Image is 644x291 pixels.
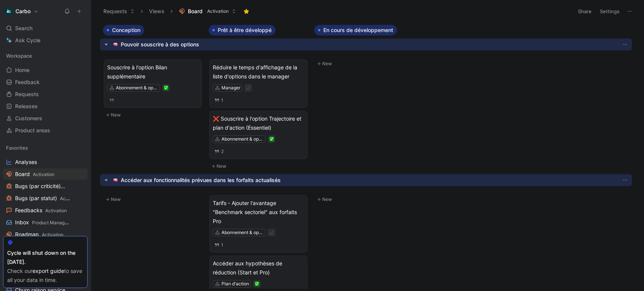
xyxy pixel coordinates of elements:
a: BoardActivation [3,168,88,180]
span: Activation [45,208,67,213]
a: Home [3,64,88,76]
span: Prêt à être développé [218,26,272,34]
button: New [314,195,414,204]
span: 2 [221,149,224,154]
span: Product areas [15,127,50,134]
div: Prêt à être développé [206,25,311,35]
a: RoadmapActivation [3,229,88,240]
button: BoardActivation [175,6,240,17]
span: Activation [42,232,63,237]
a: Requests [3,89,88,100]
div: ✅ [162,84,170,92]
span: Search [15,24,32,33]
button: CarboCarbo [3,6,40,17]
a: Analyses [3,156,88,168]
a: Customers [3,113,88,124]
span: Feedbacks [15,207,67,214]
span: Activation [60,196,81,201]
a: Bugs (par statut)Activation [3,193,88,204]
div: Cycle will shut down on the [DATE]. [7,248,83,266]
a: Réduire le temps d'affichage de la liste d'options dans le managerManager1 [209,60,307,108]
button: 2 [213,147,225,156]
a: export guide [32,268,64,274]
div: ✅ [268,135,275,143]
div: ✔️ [244,84,252,92]
button: New [209,162,308,171]
span: Feedback [15,78,40,86]
span: Board [15,170,54,178]
a: Tarifs - Ajouter l'avantage "Benchmark sectoriel" aux forfaits ProAbonnement & options1 [209,195,307,253]
img: ✅ [269,137,274,141]
span: Workspace [6,52,32,60]
h1: Carbo [15,8,31,15]
a: Feedback [3,77,88,88]
div: Abonnement & options [221,229,264,236]
button: 1 [213,241,225,249]
span: Roadmap [15,231,63,239]
div: Abonnement & options [116,84,158,92]
span: Bugs (par criticité) [15,182,71,190]
span: Activation [33,172,54,177]
span: Customers [15,115,42,122]
span: Board [188,8,203,15]
span: Activation [207,8,229,15]
button: Settings [596,6,623,17]
div: Pouvoir souscrire à des options [121,40,199,49]
span: Réduire le temps d'affichage de la liste d'options dans le manager [213,63,304,81]
span: Souscrire à l'option Bilan supplémentaire [107,63,198,81]
img: Carbo [5,8,12,15]
div: 🧠Accéder aux fonctionnalités prévues dans les forfaits actualisés [100,174,632,186]
span: Bugs (par statut) [15,195,71,202]
img: ✔️ [246,86,251,90]
img: ✅ [164,86,168,90]
a: Souscrire à l'option Bilan supplémentaireAbonnement & options [104,60,202,108]
div: Workspace [3,50,88,61]
div: Favorites [3,142,88,153]
button: Requests [100,6,138,17]
span: Analyses [15,158,37,166]
span: 1 [221,243,223,247]
a: Product areas [3,125,88,136]
div: 🧠Pouvoir souscrire à des options [100,38,632,51]
div: ✔️ [268,229,275,236]
button: New [103,195,203,204]
button: Views [146,6,168,17]
div: Plan d'action [221,280,249,288]
button: New [314,59,414,68]
span: Favorites [6,144,28,152]
img: ✅ [255,282,259,286]
span: Requests [15,90,39,98]
span: Home [15,66,29,74]
img: 🧠 [113,42,118,47]
span: Ask Cycle [15,36,40,45]
span: Conception [112,26,140,34]
a: Releases [3,101,88,112]
div: Conception [100,25,206,35]
span: Accéder aux hypothèses de réduction (Start et Pro) [213,259,304,277]
span: Product Management [32,220,78,225]
button: Share [575,6,595,17]
div: Abonnement & options [221,135,264,143]
div: En cours de développement [311,25,429,35]
a: InboxProduct Management [3,217,88,228]
img: ✔️ [269,230,274,235]
div: Manager [221,84,240,92]
span: En cours de développement [323,26,393,34]
a: FeedbacksActivation [3,205,88,216]
span: ❌ Souscrire à l'option Trajectoire et plan d'action (Essentiel) [213,114,304,132]
div: Accéder aux fonctionnalités prévues dans les forfaits actualisés [121,176,281,185]
span: Releases [15,103,38,110]
span: Tarifs - Ajouter l'avantage "Benchmark sectoriel" aux forfaits Pro [213,199,304,226]
a: Bugs (par criticité)Activation [3,181,88,192]
a: Ask Cycle [3,35,88,46]
a: ❌ Souscrire à l'option Trajectoire et plan d'action (Essentiel)Abonnement & options2 [209,111,307,159]
span: Inbox [15,219,70,227]
div: ✅ [253,280,261,288]
div: Search [3,23,88,34]
button: 1 [213,96,225,104]
span: 1 [221,98,223,103]
div: Check our to save all your data in time. [7,266,83,285]
img: 🧠 [113,178,118,182]
button: New [103,110,203,119]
